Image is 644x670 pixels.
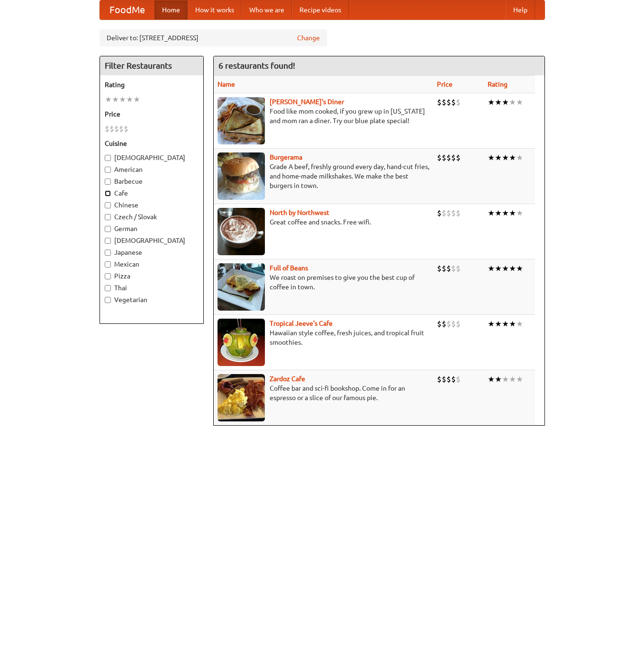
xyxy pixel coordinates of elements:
[502,152,509,163] li: ★
[488,263,495,274] li: ★
[456,97,461,107] li: $
[218,80,235,88] a: Name
[112,94,119,105] li: ★
[495,319,502,329] li: ★
[105,261,111,268] input: Mexican
[437,263,442,274] li: $
[218,263,265,311] img: beans.jpg
[188,0,242,19] a: How it works
[218,107,429,125] p: Food like mom cooked, if you grew up in [US_STATE] and mom ran a diner. Try our blue plate special!
[105,236,199,245] label: [DEMOGRAPHIC_DATA]
[270,264,308,272] a: Full of Beans
[105,297,111,303] input: Vegetarian
[509,319,516,329] li: ★
[105,177,199,186] label: Barbecue
[451,319,456,329] li: $
[218,61,295,70] ng-pluralize: 6 restaurants found!
[218,208,265,255] img: north.jpg
[516,263,523,274] li: ★
[509,208,516,218] li: ★
[488,97,495,107] li: ★
[218,162,429,190] p: Grade A beef, freshly ground every day, hand-cut fries, and home-made milkshakes. We make the bes...
[270,98,344,106] b: [PERSON_NAME]'s Diner
[105,155,111,161] input: [DEMOGRAPHIC_DATA]
[442,208,446,218] li: $
[105,190,111,197] input: Cafe
[133,94,140,105] li: ★
[509,374,516,384] li: ★
[446,208,451,218] li: $
[509,97,516,107] li: ★
[270,375,305,383] a: Zardoz Cafe
[119,124,124,134] li: $
[105,273,111,279] input: Pizza
[495,97,502,107] li: ★
[442,319,446,329] li: $
[442,263,446,274] li: $
[105,179,111,185] input: Barbecue
[509,263,516,274] li: ★
[495,263,502,274] li: ★
[105,80,199,89] h5: Rating
[218,217,429,227] p: Great coffee and snacks. Free wifi.
[437,319,442,329] li: $
[516,374,523,384] li: ★
[109,124,114,134] li: $
[437,80,453,88] a: Price
[105,124,109,134] li: $
[105,224,199,233] label: German
[451,97,456,107] li: $
[437,208,442,218] li: $
[488,319,495,329] li: ★
[105,283,199,293] label: Thai
[292,0,349,19] a: Recipe videos
[446,97,451,107] li: $
[516,97,523,107] li: ★
[446,374,451,384] li: $
[495,208,502,218] li: ★
[446,152,451,163] li: $
[456,319,461,329] li: $
[124,124,128,134] li: $
[105,238,111,244] input: [DEMOGRAPHIC_DATA]
[451,374,456,384] li: $
[446,263,451,274] li: $
[100,29,327,46] div: Deliver to: [STREET_ADDRESS]
[126,94,133,105] li: ★
[105,200,199,210] label: Chinese
[506,0,535,19] a: Help
[456,374,461,384] li: $
[105,165,199,174] label: American
[119,94,126,105] li: ★
[516,152,523,163] li: ★
[105,248,199,257] label: Japanese
[297,33,320,43] a: Change
[154,0,188,19] a: Home
[218,384,429,402] p: Coffee bar and sci-fi bookshop. Come in for an espresso or a slice of our famous pie.
[270,320,333,327] a: Tropical Jeeve's Cafe
[105,259,199,269] label: Mexican
[105,285,111,291] input: Thai
[218,273,429,292] p: We roast on premises to give you the best cup of coffee in town.
[218,97,265,144] img: sallys.jpg
[105,188,199,198] label: Cafe
[502,319,509,329] li: ★
[105,202,111,208] input: Chinese
[442,152,446,163] li: $
[442,97,446,107] li: $
[437,97,442,107] li: $
[488,80,508,88] a: Rating
[100,0,154,19] a: FoodMe
[105,212,199,222] label: Czech / Slovak
[105,250,111,256] input: Japanese
[437,152,442,163] li: $
[502,263,509,274] li: ★
[218,374,265,421] img: zardoz.jpg
[451,263,456,274] li: $
[446,319,451,329] li: $
[270,209,329,216] a: North by Northwest
[218,319,265,366] img: jeeves.jpg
